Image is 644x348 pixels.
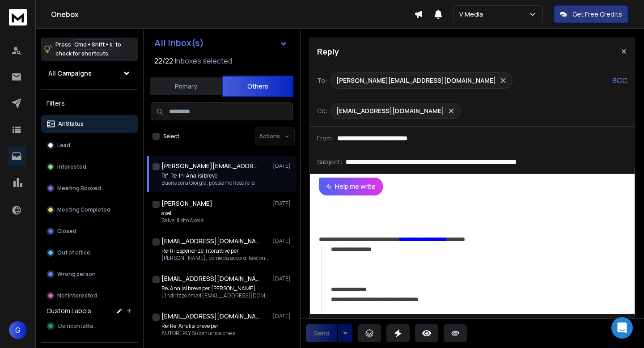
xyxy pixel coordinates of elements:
[57,206,110,213] p: Meeting Completed
[161,247,269,255] p: Re: R: Esperienze interattive per
[317,134,334,143] p: From:
[161,292,269,299] p: L'indirizzo email [EMAIL_ADDRESS][DOMAIN_NAME] è stato
[161,274,260,283] h1: [EMAIL_ADDRESS][DOMAIN_NAME]
[41,201,138,219] button: Meeting Completed
[58,323,98,330] span: Da ricontattare
[55,40,121,58] p: Press to check for shortcuts.
[41,136,138,154] button: Lead
[273,238,293,245] p: [DATE]
[533,318,550,336] button: Code View
[23,23,66,30] div: Dominio: [URL]
[57,228,76,235] p: Closed
[317,76,327,85] p: To:
[554,5,628,23] button: Get Free Credits
[398,318,415,336] button: Italic (⌘I)
[57,163,86,170] p: Interested
[57,185,101,192] p: Meeting Booked
[100,53,148,59] div: Keyword (traffico)
[319,178,383,195] button: Help me write
[161,323,236,330] p: Re: Re: Analisi breve per
[317,157,342,166] p: Subject:
[57,292,97,299] p: Not Interested
[147,34,295,52] button: All Inbox(s)
[14,23,21,30] img: website_grey.svg
[161,161,260,170] h1: [PERSON_NAME][EMAIL_ADDRESS][DOMAIN_NAME]
[41,97,138,110] h3: Filters
[41,64,138,82] button: All Campaigns
[572,10,622,19] p: Get Free Credits
[90,52,97,59] img: tab_keywords_by_traffic_grey.svg
[175,55,232,66] h3: Inboxes selected
[161,179,255,187] p: Buonasera Giorgia, possiamo fissare la
[336,106,444,115] p: [EMAIL_ADDRESS][DOMAIN_NAME]
[57,271,96,278] p: Wrong person
[161,255,269,262] p: [PERSON_NAME], come da accordi telefonici,
[273,313,293,320] p: [DATE]
[161,199,212,208] h1: [PERSON_NAME]
[58,120,84,127] p: All Status
[154,38,204,47] h1: All Inbox(s)
[161,172,255,179] p: Rif: Re: In: Analisi breve
[9,9,27,25] img: logo
[161,217,203,224] p: Salve, il sito Axel è
[612,75,627,86] p: BCC
[512,318,529,336] button: Signature
[379,318,396,336] button: Bold (⌘B)
[51,9,414,20] h1: Onebox
[41,317,138,335] button: Da ricontattare
[161,312,260,321] h1: [EMAIL_ADDRESS][DOMAIN_NAME]
[150,76,222,96] button: Primary
[25,14,44,21] div: v 4.0.25
[435,318,452,336] button: More Text
[317,45,339,58] p: Reply
[57,249,90,256] p: Out of office
[475,318,491,336] button: Insert Image (⌘P)
[41,265,138,283] button: Wrong person
[41,158,138,176] button: Interested
[456,318,473,336] button: Insert Link (⌘K)
[41,115,138,133] button: All Status
[273,200,293,207] p: [DATE]
[459,10,487,19] p: V Media
[161,285,269,292] p: Re: Analisi breve per [PERSON_NAME]
[48,69,92,78] h1: All Campaigns
[611,317,633,339] div: Open Intercom Messenger
[73,39,114,50] span: Cmd + Shift + k
[313,318,375,336] button: AI Rephrase
[273,275,293,282] p: [DATE]
[317,106,327,115] p: Cc:
[41,179,138,197] button: Meeting Booked
[41,244,138,262] button: Out of office
[47,53,68,59] div: Dominio
[493,318,510,336] button: Emoticons
[37,52,44,59] img: tab_domain_overview_orange.svg
[154,55,173,66] span: 22 / 22
[47,306,91,315] h3: Custom Labels
[9,321,27,339] button: G
[222,76,293,97] button: Others
[41,222,138,240] button: Closed
[41,287,138,305] button: Not Interested
[57,142,70,149] p: Lead
[161,210,203,217] p: axel
[161,237,260,246] h1: [EMAIL_ADDRESS][DOMAIN_NAME]
[416,318,433,336] button: Underline (⌘U)
[336,76,496,85] p: [PERSON_NAME][EMAIL_ADDRESS][DOMAIN_NAME]
[14,14,21,21] img: logo_orange.svg
[161,330,236,337] p: AUTOREPLY Si comunica che a
[163,133,179,140] label: Select
[273,162,293,170] p: [DATE]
